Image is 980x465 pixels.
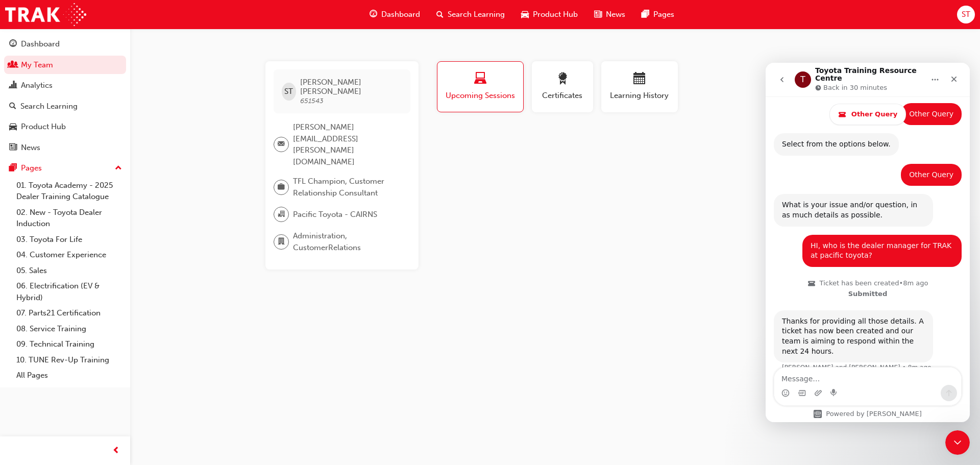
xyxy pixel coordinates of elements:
span: up-icon [115,162,122,175]
span: search-icon [9,102,16,111]
span: organisation-icon [278,208,285,221]
span: prev-icon [112,445,120,457]
div: Dashboard [21,38,60,50]
span: chart-icon [9,81,17,90]
img: Trak [5,3,86,26]
span: laptop-icon [474,72,486,86]
a: Analytics [4,76,126,95]
a: All Pages [12,368,126,383]
span: TFL Champion, Customer Relationship Consultant [293,176,402,199]
span: pages-icon [9,164,17,173]
iframe: Intercom live chat [766,63,970,422]
div: Pages [21,162,42,174]
span: Product Hub [533,9,578,20]
span: Pages [653,9,674,20]
a: 08. Service Training [12,321,126,337]
a: Search Learning [4,97,126,116]
span: car-icon [9,123,17,132]
button: Upcoming Sessions [437,61,524,112]
span: briefcase-icon [278,181,285,194]
a: 01. Toyota Academy - 2025 Dealer Training Catalogue [12,178,126,205]
div: Search Learning [20,101,78,112]
a: 06. Electrification (EV & Hybrid) [12,278,126,305]
span: Pacific Toyota - CAIRNS [293,209,377,221]
div: Product Hub [21,121,66,133]
a: search-iconSearch Learning [428,4,513,25]
span: calendar-icon [633,72,646,86]
span: 651543 [300,96,324,105]
a: 04. Customer Experience [12,247,126,263]
span: people-icon [9,61,17,70]
a: 10. TUNE Rev-Up Training [12,352,126,368]
button: ST [957,6,975,23]
button: Certificates [532,61,593,112]
span: pages-icon [642,8,649,21]
button: DashboardMy TeamAnalyticsSearch LearningProduct HubNews [4,33,126,159]
span: car-icon [521,8,529,21]
a: guage-iconDashboard [361,4,428,25]
span: news-icon [9,143,17,153]
a: My Team [4,56,126,75]
button: Pages [4,159,126,178]
span: ST [962,9,970,20]
span: department-icon [278,235,285,249]
span: guage-icon [9,40,17,49]
span: News [606,9,625,20]
a: car-iconProduct Hub [513,4,586,25]
span: [PERSON_NAME][EMAIL_ADDRESS][PERSON_NAME][DOMAIN_NAME] [293,121,402,167]
a: 03. Toyota For Life [12,232,126,248]
a: pages-iconPages [633,4,682,25]
a: Product Hub [4,117,126,136]
span: guage-icon [370,8,377,21]
span: Learning History [609,90,670,102]
a: 05. Sales [12,263,126,279]
span: Administration, CustomerRelations [293,230,402,253]
div: Analytics [21,80,53,91]
div: News [21,142,40,154]
span: Search Learning [448,9,505,20]
span: Certificates [540,90,585,102]
span: news-icon [594,8,602,21]
span: Dashboard [381,9,420,20]
a: 07. Parts21 Certification [12,305,126,321]
a: news-iconNews [586,4,633,25]
span: ST [284,86,293,97]
button: Learning History [601,61,678,112]
span: Upcoming Sessions [445,90,516,102]
span: search-icon [436,8,444,21]
a: News [4,138,126,157]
